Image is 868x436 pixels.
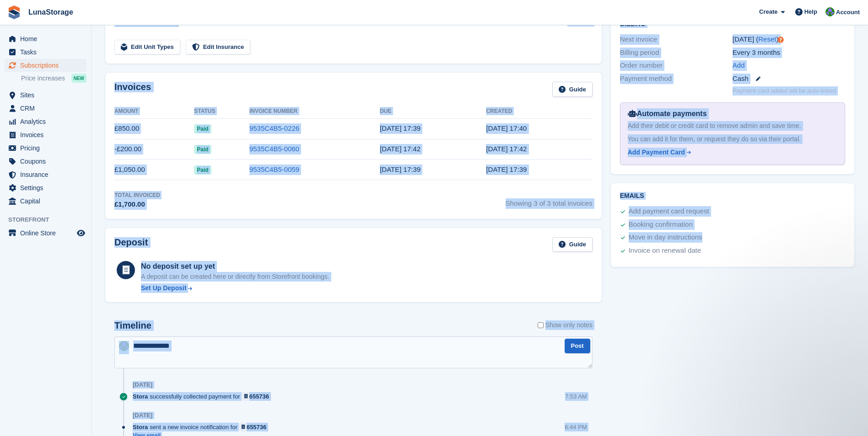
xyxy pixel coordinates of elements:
[565,339,590,354] button: Post
[628,121,837,131] div: Add their debit or credit card to remove admin and save time.
[733,48,845,58] div: Every 3 months
[194,145,211,154] span: Paid
[242,392,272,401] a: 655736
[629,219,693,230] div: Booking confirmation
[733,60,745,71] a: Add
[538,320,544,330] input: Show only notes
[133,392,148,401] span: Stora
[20,181,75,194] span: Settings
[20,128,75,141] span: Invoices
[114,237,148,252] h2: Deposit
[380,165,421,173] time: 2025-04-23 16:39:18 UTC
[114,320,151,331] h2: Timeline
[133,423,148,431] span: Stora
[114,17,130,25] span: Total
[239,423,269,431] a: 655736
[836,8,860,17] span: Account
[133,423,273,431] div: sent a new invoice notification for
[506,191,593,210] span: Showing 3 of 3 total invoices
[20,46,75,58] span: Tasks
[133,412,152,419] div: [DATE]
[249,124,299,132] a: 9535C4B5-0226
[5,59,86,72] a: menu
[733,74,845,84] div: Cash
[565,423,587,431] div: 6:44 PM
[249,104,380,119] th: Invoice Number
[20,155,75,168] span: Coupons
[5,128,86,141] a: menu
[114,40,180,55] a: Edit Unit Types
[249,165,299,173] a: 9535C4B5-0059
[75,228,86,239] a: Preview store
[538,320,593,330] label: Show only notes
[804,7,817,16] span: Help
[620,48,733,58] div: Billing period
[5,46,86,58] a: menu
[380,104,486,119] th: Due
[5,142,86,154] a: menu
[620,34,733,45] div: Next invoice
[629,245,701,256] div: Invoice on renewal date
[552,82,593,97] a: Guide
[114,160,194,180] td: £1,050.00
[380,145,421,153] time: 2025-04-23 16:42:08 UTC
[119,341,129,351] img: Cathal Vaughan
[486,104,592,119] th: Created
[733,86,836,96] p: Payment card added will be auto-linked
[194,165,211,175] span: Paid
[565,392,587,401] div: 7:53 AM
[20,59,75,72] span: Subscriptions
[20,168,75,181] span: Insurance
[114,139,194,160] td: -£200.00
[114,191,160,199] div: Total Invoiced
[5,168,86,181] a: menu
[620,192,845,200] h2: Emails
[141,261,329,272] div: No deposit set up yet
[5,32,86,45] a: menu
[133,381,152,388] div: [DATE]
[759,7,777,16] span: Create
[552,237,593,252] a: Guide
[141,283,187,293] div: Set Up Deposit
[620,60,733,71] div: Order number
[114,104,194,119] th: Amount
[186,40,251,55] a: Edit Insurance
[776,36,785,44] div: Tooltip anchor
[825,7,835,16] img: Cathal Vaughan
[620,74,733,84] div: Payment method
[20,142,75,154] span: Pricing
[71,74,86,83] div: NEW
[20,32,75,45] span: Home
[5,227,86,239] a: menu
[20,227,75,239] span: Online Store
[141,283,329,293] a: Set Up Deposit
[486,124,527,132] time: 2025-07-22 16:40:03 UTC
[20,115,75,128] span: Analytics
[5,115,86,128] a: menu
[486,165,527,173] time: 2025-04-22 16:39:18 UTC
[5,102,86,115] a: menu
[114,82,151,97] h2: Invoices
[5,89,86,101] a: menu
[628,148,834,157] a: Add Payment Card
[7,5,21,19] img: stora-icon-8386f47178a22dfd0bd8f6a31ec36ba5ce8667c1dd55bd0f319d3a0aa187defe.svg
[114,199,160,210] div: £1,700.00
[5,155,86,168] a: menu
[628,134,837,144] div: You can add it for them, or request they do so via their portal.
[247,423,266,431] div: 655736
[5,181,86,194] a: menu
[21,74,65,83] span: Price increases
[249,392,269,401] div: 655736
[133,392,276,401] div: successfully collected payment for
[21,73,86,83] a: Price increases NEW
[141,272,329,282] p: A deposit can be created here or directly from Storefront bookings.
[20,195,75,207] span: Capital
[758,35,776,43] a: Reset
[629,232,702,243] div: Move in day instructions
[132,19,177,25] span: Before discounts
[114,118,194,139] td: £850.00
[249,145,299,153] a: 9535C4B5-0060
[628,148,685,157] div: Add Payment Card
[733,34,845,45] div: [DATE] ( )
[25,5,77,20] a: LunaStorage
